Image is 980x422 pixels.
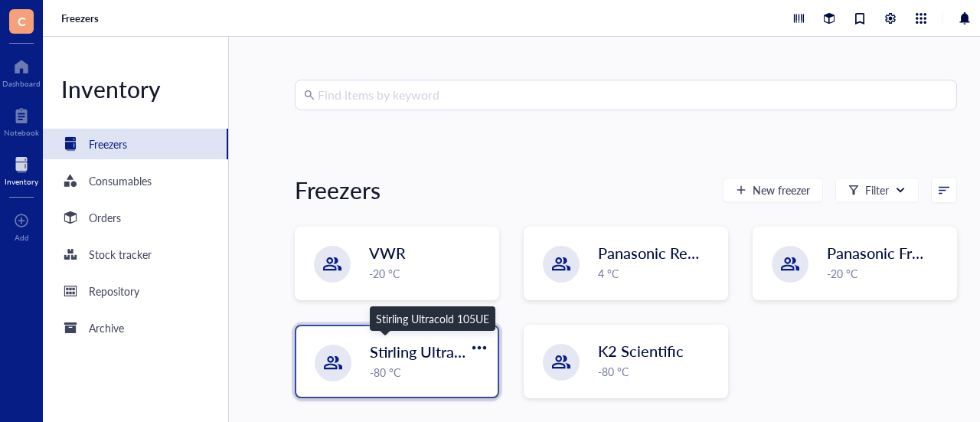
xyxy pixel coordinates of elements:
[598,363,718,380] div: -80 °C
[5,177,38,186] div: Inventory
[369,242,406,263] span: VWR
[598,265,718,282] div: 4 °C
[2,54,41,88] a: Dashboard
[89,246,152,263] div: Stock tracker
[4,128,39,137] div: Notebook
[369,265,489,282] div: -20 °C
[43,165,228,196] a: Consumables
[753,184,810,196] span: New freezer
[43,312,228,343] a: Archive
[723,178,823,202] button: New freezer
[2,79,41,88] div: Dashboard
[43,239,228,270] a: Stock tracker
[598,242,759,263] span: Panasonic Refridgerator
[89,209,121,226] div: Orders
[89,172,152,189] div: Consumables
[865,182,889,198] div: Filter
[598,340,684,361] span: K2 Scientific
[370,341,534,362] span: Stirling Ultracold 105UE
[18,11,26,31] span: C
[61,11,102,25] a: Freezers
[370,364,488,381] div: -80 °C
[89,136,127,152] div: Freezers
[43,276,228,306] a: Repository
[15,233,29,242] div: Add
[295,175,381,205] div: Freezers
[43,202,228,233] a: Orders
[4,103,39,137] a: Notebook
[5,152,38,186] a: Inventory
[89,319,124,336] div: Archive
[89,283,139,299] div: Repository
[43,74,228,104] div: Inventory
[376,310,489,327] div: Stirling Ultracold 105UE
[827,242,949,263] span: Panasonic Freezer
[43,129,228,159] a: Freezers
[827,265,947,282] div: -20 °C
